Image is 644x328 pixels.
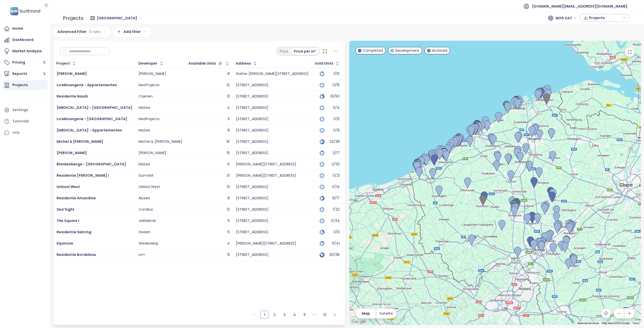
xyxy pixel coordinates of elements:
div: Developer [138,62,157,65]
div: 6 [227,230,230,235]
div: Project [56,62,70,65]
div: Market Analysis [12,48,42,54]
span: La Mésangerie - Appartementen [57,82,117,87]
div: 0/24 [327,219,340,222]
span: Residentie Bordeleau [57,252,96,257]
div: 13 [227,173,230,178]
div: 12 [227,83,230,87]
a: The Square I [57,218,79,223]
a: Settings [3,105,48,115]
div: [PERSON_NAME] [139,151,166,155]
div: 0/8 [327,129,340,132]
div: [STREET_ADDRESS] [236,196,268,201]
div: 8 [227,72,230,76]
li: 12 [321,311,329,319]
div: [PERSON_NAME][STREET_ADDRESS] [236,241,296,246]
div: 0/112 [327,163,340,166]
div: Jokkebrok [139,219,156,223]
a: Urbisol West [57,184,80,189]
div: Dashboard [12,37,33,43]
div: 6 [227,162,230,167]
div: 9 [227,219,230,223]
div: Settings [12,107,28,113]
a: 4 [291,311,298,318]
div: [STREET_ADDRESS] [236,106,268,110]
span: Residentie Amandine [57,196,96,201]
div: [STREET_ADDRESS] [236,207,268,212]
div: Address [236,62,251,65]
div: 22/38 [327,140,340,143]
span: Map [362,311,370,316]
li: 2 [270,311,278,319]
div: Tutorials [12,118,29,124]
span: Equinoxe [57,241,73,246]
div: Matexi [139,162,150,167]
div: [STREET_ADDRESS] [236,185,268,189]
a: Dashboard [3,35,48,45]
a: Residentie Naudi [57,94,88,99]
a: Home [3,24,48,34]
li: Next Page [331,311,339,319]
a: Tutorials [3,116,48,126]
div: 1/10 [327,72,340,75]
a: Projects [3,80,48,90]
span: Completed [363,48,383,53]
li: Previous Page [250,311,258,319]
div: Dumobil [139,173,153,178]
div: 8 [227,253,230,257]
div: [STREET_ADDRESS] [236,151,268,155]
span: Development [395,48,419,53]
div: 4 [227,106,230,110]
div: Add filter [113,27,151,37]
div: [STREET_ADDRESS] [236,94,268,99]
div: [STREET_ADDRESS] [236,253,268,257]
div: [STREET_ADDRESS] [236,219,268,223]
div: 13 [227,185,230,189]
div: 31 [227,94,230,99]
div: Alysee [139,196,150,201]
div: [PERSON_NAME][STREET_ADDRESS] [236,173,296,178]
div: 0/21 [327,174,340,177]
div: Price per m² [291,48,319,55]
div: NeoProjects [139,117,159,121]
div: 30/38 [327,253,340,256]
span: Map data ©2025 Google [602,322,629,324]
div: button [582,14,627,22]
div: 1/22 [327,208,340,211]
div: 0/5 [327,117,340,121]
div: Matexi [139,106,150,110]
div: NeoProjects [139,83,159,87]
button: Keyboard shortcuts [577,321,599,325]
a: [PERSON_NAME] [57,150,87,155]
a: Sea'Sight [57,207,74,212]
div: 16 [226,139,230,144]
div: Projects [63,13,84,23]
div: 8/17 [327,197,340,200]
a: [PERSON_NAME] [57,71,87,76]
a: 1 [261,311,268,318]
a: [MEDICAL_DATA] - [GEOGRAPHIC_DATA] [57,105,132,110]
a: [MEDICAL_DATA] - Appartementen [57,128,122,133]
div: Urbisol West [139,185,160,189]
div: Caenen [139,94,153,99]
div: 0/4 [327,106,340,109]
a: Blankenberge - [GEOGRAPHIC_DATA] [57,162,126,167]
li: 1 [260,311,268,319]
button: left [250,311,258,319]
span: Satelite [380,311,393,316]
div: [STREET_ADDRESS] [236,139,268,144]
div: 19/50 [327,95,340,98]
a: Residentie [PERSON_NAME] I [57,173,109,178]
span: right [333,313,336,316]
div: Projects [12,82,28,88]
span: left [253,313,256,316]
div: Wedevelop [139,241,158,246]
